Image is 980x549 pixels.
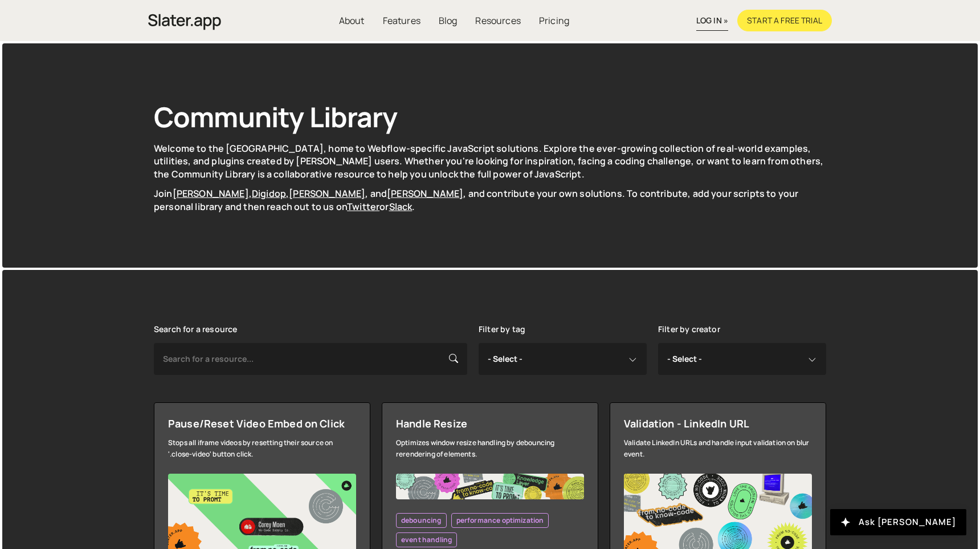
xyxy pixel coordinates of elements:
[658,325,720,334] label: Filter by creator
[389,200,413,213] a: Slack
[401,516,442,525] span: debouncing
[396,417,584,430] div: Handle Resize
[154,98,826,135] h1: Community Library
[374,10,430,31] a: Features
[430,10,467,31] a: Blog
[347,200,379,213] a: Twitter
[173,187,249,200] a: [PERSON_NAME]
[456,516,544,525] span: performance optimization
[252,187,286,200] a: Digidop
[154,187,826,213] p: Join , , , and , and contribute your own solutions. To contribute, add your scripts to your perso...
[830,509,966,535] button: Ask [PERSON_NAME]
[154,343,467,375] input: Search for a resource...
[396,437,584,460] div: Optimizes window resize handling by debouncing rerendering of elements.
[168,437,356,460] div: Stops all iframe videos by resetting their source on '.close-video' button click.
[401,535,452,544] span: event handling
[168,417,356,430] div: Pause/Reset Video Embed on Click
[396,474,584,499] img: Frame%20482.jpg
[154,142,826,180] p: Welcome to the [GEOGRAPHIC_DATA], home to Webflow-specific JavaScript solutions. Explore the ever...
[148,8,221,33] a: home
[696,11,728,31] a: log in »
[737,10,832,31] a: Start a free trial
[289,187,365,200] a: [PERSON_NAME]
[530,10,578,31] a: Pricing
[154,325,237,334] label: Search for a resource
[466,10,529,31] a: Resources
[330,10,374,31] a: About
[624,437,812,460] div: Validate LinkedIn URLs and handle input validation on blur event.
[387,187,463,200] a: [PERSON_NAME]
[624,417,812,430] div: Validation - LinkedIn URL
[479,325,525,334] label: Filter by tag
[148,11,221,33] img: Slater is an modern coding environment with an inbuilt AI tool. Get custom code quickly with no c...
